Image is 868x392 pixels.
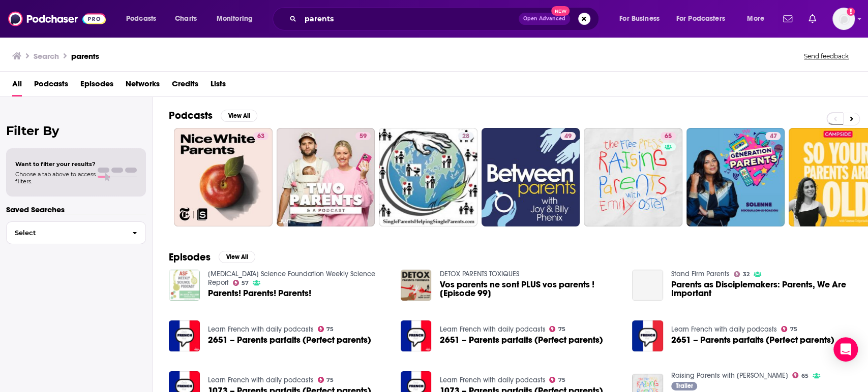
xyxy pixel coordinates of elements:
a: 47 [765,132,781,140]
h3: parents [71,51,99,61]
span: Podcasts [126,12,156,26]
button: open menu [670,11,740,27]
a: Learn French with daily podcasts [439,325,545,334]
span: 75 [558,327,565,332]
a: Parents as Disciplemakers: Parents, We Are Important [671,280,852,298]
a: 49 [482,128,580,226]
a: Networks [126,76,160,96]
span: 28 [462,132,469,142]
span: 75 [326,378,334,382]
span: 59 [360,132,367,142]
a: EpisodesView All [169,251,255,264]
a: Learn French with daily podcasts [439,376,545,384]
a: 75 [781,326,797,332]
a: 2651 – Parents parfaits (Perfect parents) [208,336,371,344]
a: Show notifications dropdown [779,10,796,27]
img: 2651 – Parents parfaits (Perfect parents) [169,320,200,351]
span: 65 [665,132,672,142]
button: open menu [209,11,266,27]
a: 59 [277,128,375,226]
a: 47 [686,128,785,226]
h2: Episodes [169,251,211,264]
span: 47 [769,132,776,142]
input: Search podcasts, credits, & more... [301,11,519,27]
span: 57 [242,281,249,285]
a: Stand Firm Parents [671,270,730,278]
span: 63 [257,132,264,142]
span: More [747,12,764,26]
a: 63 [253,132,268,140]
p: Saved Searches [6,205,146,214]
h2: Podcasts [169,109,213,122]
span: Credits [172,76,198,96]
a: Lists [211,76,226,96]
a: Parents! Parents! Parents! [208,289,311,298]
button: Open AdvancedNew [519,13,570,25]
img: 2651 – Parents parfaits (Perfect parents) [401,320,432,351]
a: 2651 – Parents parfaits (Perfect parents) [671,336,834,344]
a: 59 [355,132,371,140]
a: Charts [168,11,203,27]
button: Show profile menu [832,8,855,30]
a: All [12,76,22,96]
a: 65 [584,128,682,226]
a: Show notifications dropdown [804,10,820,27]
span: 75 [558,378,565,382]
div: Open Intercom Messenger [833,337,858,362]
a: 75 [318,326,334,332]
a: 32 [734,271,750,277]
a: Podcasts [34,76,68,96]
span: 75 [790,327,797,332]
a: 28 [379,128,477,226]
a: Learn French with daily podcasts [208,325,314,334]
span: Trailer [676,383,693,389]
span: Monitoring [217,12,253,26]
button: Send feedback [801,52,852,60]
span: Choose a tab above to access filters. [15,171,96,185]
a: Episodes [80,76,113,96]
img: Parents! Parents! Parents! [169,270,200,301]
a: 49 [560,132,576,140]
h2: Filter By [6,123,146,138]
a: 75 [549,326,565,332]
span: For Business [619,12,660,26]
img: Vos parents ne sont PLUS vos parents ! [Episode 99] [401,270,432,301]
span: 75 [326,327,334,332]
a: 2651 – Parents parfaits (Perfect parents) [439,336,603,344]
span: 32 [743,272,750,277]
a: 28 [458,132,473,140]
button: View All [219,251,255,263]
button: Select [6,221,146,244]
h3: Search [34,51,59,61]
img: Podchaser - Follow, Share and Rate Podcasts [8,9,106,28]
a: 65 [792,372,809,378]
img: User Profile [832,8,855,30]
a: Vos parents ne sont PLUS vos parents ! [Episode 99] [439,280,620,298]
a: DETOX PARENTS TOXIQUES [439,270,519,278]
a: 65 [661,132,676,140]
span: Want to filter your results? [15,160,96,168]
span: New [551,6,570,16]
a: Learn French with daily podcasts [208,376,314,384]
button: open menu [612,11,672,27]
a: 75 [549,377,565,383]
span: Charts [175,12,197,26]
button: View All [221,110,257,122]
span: Open Advanced [523,16,565,21]
a: 75 [318,377,334,383]
a: 63 [174,128,273,226]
